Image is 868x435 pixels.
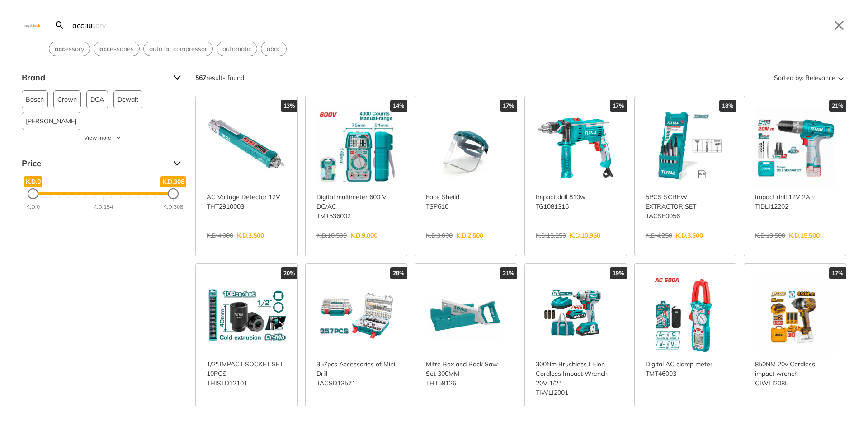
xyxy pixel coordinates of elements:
[26,203,40,211] div: K.D.0
[55,45,65,53] strong: acc
[53,90,81,108] button: Crown
[195,74,206,82] strong: 567
[610,267,627,279] div: 19%
[22,156,166,171] span: Price
[143,42,213,56] div: Suggestion: auto air compressor
[832,18,846,33] button: Close
[168,188,179,199] div: Maximum Price
[149,44,207,54] span: auto air compressor
[28,188,38,199] div: Minimum Price
[500,267,517,279] div: 21%
[222,44,251,54] span: automatic
[86,90,108,108] button: DCA
[99,44,134,54] span: essories
[267,44,281,54] span: abac
[261,42,286,56] button: Select suggestion: abac
[22,70,166,85] span: Brand
[22,134,184,142] button: View more
[26,112,76,130] span: [PERSON_NAME]
[772,70,846,85] button: Sorted by:Relevance Sort
[22,112,80,130] button: [PERSON_NAME]
[26,91,44,108] span: Bosch
[217,42,257,56] button: Select suggestion: automatic
[94,42,139,56] button: Select suggestion: accessories
[54,20,65,31] svg: Search
[84,134,111,142] span: View more
[99,45,110,53] strong: acc
[55,44,84,54] span: essory
[610,100,627,112] div: 17%
[829,100,846,112] div: 21%
[93,203,113,211] div: K.D.154
[49,42,90,56] button: Select suggestion: accessory
[144,42,212,56] button: Select suggestion: auto air compressor
[71,14,826,36] input: Search…
[118,91,138,108] span: Dewalt
[113,90,142,108] button: Dewalt
[261,42,287,56] div: Suggestion: abac
[217,42,257,56] div: Suggestion: automatic
[163,203,183,211] div: K.D.308
[57,91,77,108] span: Crown
[719,100,736,112] div: 18%
[829,267,846,279] div: 17%
[195,70,244,85] div: results found
[390,267,407,279] div: 28%
[390,100,407,112] div: 14%
[90,91,104,108] span: DCA
[94,42,140,56] div: Suggestion: accessories
[49,42,90,56] div: Suggestion: accessory
[805,70,835,85] span: Relevance
[22,90,48,108] button: Bosch
[22,23,43,27] img: Close
[500,100,517,112] div: 17%
[281,267,297,279] div: 20%
[835,72,846,83] svg: Sort
[281,100,297,112] div: 13%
